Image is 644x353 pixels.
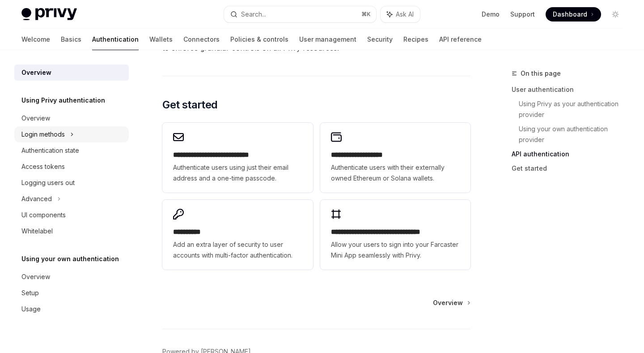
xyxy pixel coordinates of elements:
[183,29,220,50] a: Connectors
[21,161,65,172] div: Access tokens
[361,11,371,18] span: ⌘ K
[546,7,601,22] a: Dashboard
[396,10,414,19] span: Ask AI
[14,301,129,317] a: Usage
[608,7,623,22] button: Toggle dark mode
[512,147,630,161] a: API authentication
[14,175,129,191] a: Logging users out
[14,110,129,126] a: Overview
[433,298,470,307] a: Overview
[14,223,129,239] a: Whitelabel
[162,98,217,112] span: Get started
[241,9,266,20] div: Search...
[21,194,52,204] div: Advanced
[21,129,65,140] div: Login methods
[14,269,129,285] a: Overview
[299,29,356,50] a: User management
[21,210,66,220] div: UI components
[367,29,393,50] a: Security
[21,226,53,237] div: Whitelabel
[21,67,51,78] div: Overview
[14,159,129,175] a: Access tokens
[224,6,376,22] button: Search...⌘K
[92,29,139,50] a: Authentication
[173,162,302,184] span: Authenticate users using just their email address and a one-time passcode.
[21,8,77,21] img: light logo
[482,10,500,19] a: Demo
[21,288,39,298] div: Setup
[21,145,79,156] div: Authentication state
[519,122,630,147] a: Using your own authentication provider
[14,142,129,159] a: Authentication state
[21,95,105,106] h5: Using Privy authentication
[553,10,587,19] span: Dashboard
[403,29,428,50] a: Recipes
[162,200,313,270] a: **** *****Add an extra layer of security to user accounts with multi-factor authentication.
[433,298,463,307] span: Overview
[381,6,420,22] button: Ask AI
[439,29,482,50] a: API reference
[21,304,41,314] div: Usage
[320,123,470,193] a: **** **** **** ****Authenticate users with their externally owned Ethereum or Solana wallets.
[14,65,129,81] a: Overview
[173,239,302,261] span: Add an extra layer of security to user accounts with multi-factor authentication.
[521,68,561,79] span: On this page
[21,113,50,124] div: Overview
[21,29,50,50] a: Welcome
[512,161,630,176] a: Get started
[21,271,50,282] div: Overview
[230,29,288,50] a: Policies & controls
[14,285,129,301] a: Setup
[331,239,460,261] span: Allow your users to sign into your Farcaster Mini App seamlessly with Privy.
[21,254,119,264] h5: Using your own authentication
[149,29,173,50] a: Wallets
[512,82,630,97] a: User authentication
[14,207,129,223] a: UI components
[331,162,460,184] span: Authenticate users with their externally owned Ethereum or Solana wallets.
[519,97,630,122] a: Using Privy as your authentication provider
[61,29,81,50] a: Basics
[510,10,535,19] a: Support
[21,177,75,188] div: Logging users out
